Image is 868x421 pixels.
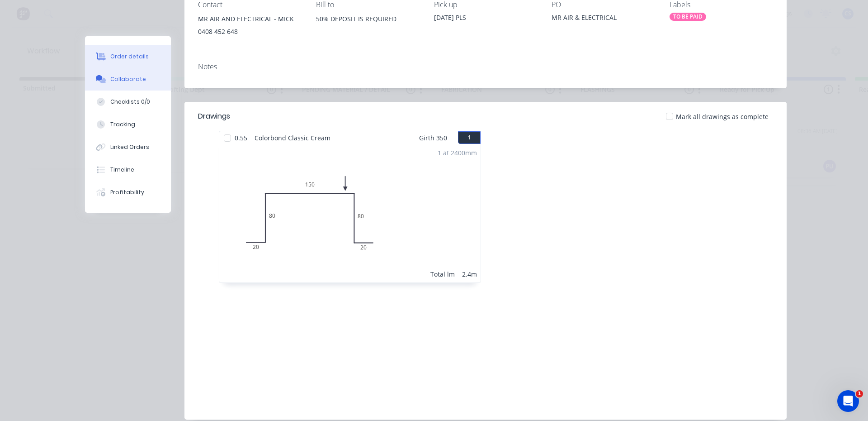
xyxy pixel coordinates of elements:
[198,62,773,71] div: Notes
[85,45,171,68] button: Order details
[85,158,171,181] button: Timeline
[85,181,171,204] button: Profitability
[110,53,149,61] div: Order details
[85,136,171,158] button: Linked Orders
[85,113,171,136] button: Tracking
[458,131,481,144] button: 1
[198,0,302,9] div: Contact
[462,269,477,279] div: 2.4m
[85,91,171,113] button: Checklists 0/0
[552,13,655,25] div: MR AIR & ELECTRICAL
[110,75,146,83] div: Collaborate
[419,131,447,144] span: Girth 350
[110,120,135,129] div: Tracking
[552,0,655,9] div: PO
[837,390,859,412] iframe: Intercom live chat
[676,112,769,121] span: Mark all drawings as complete
[231,131,251,144] span: 0.55
[198,25,302,38] div: 0408 452 648
[434,0,538,9] div: Pick up
[316,13,420,42] div: 50% DEPOSIT IS REQUIRED
[219,144,481,282] div: 0208015080201 at 2400mmTotal lm2.4m
[670,0,773,9] div: Labels
[856,390,863,397] span: 1
[670,13,706,21] div: TO BE PAID
[85,68,171,91] button: Collaborate
[110,188,144,196] div: Profitability
[251,131,334,144] span: Colorbond Classic Cream
[434,13,538,22] div: [DATE] PLS
[438,148,477,158] div: 1 at 2400mm
[198,111,230,122] div: Drawings
[110,143,149,151] div: Linked Orders
[430,269,455,279] div: Total lm
[198,13,302,25] div: MR AIR AND ELECTRICAL - MICK
[110,98,150,106] div: Checklists 0/0
[198,13,302,42] div: MR AIR AND ELECTRICAL - MICK0408 452 648
[316,13,420,25] div: 50% DEPOSIT IS REQUIRED
[110,166,134,174] div: Timeline
[316,0,420,9] div: Bill to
